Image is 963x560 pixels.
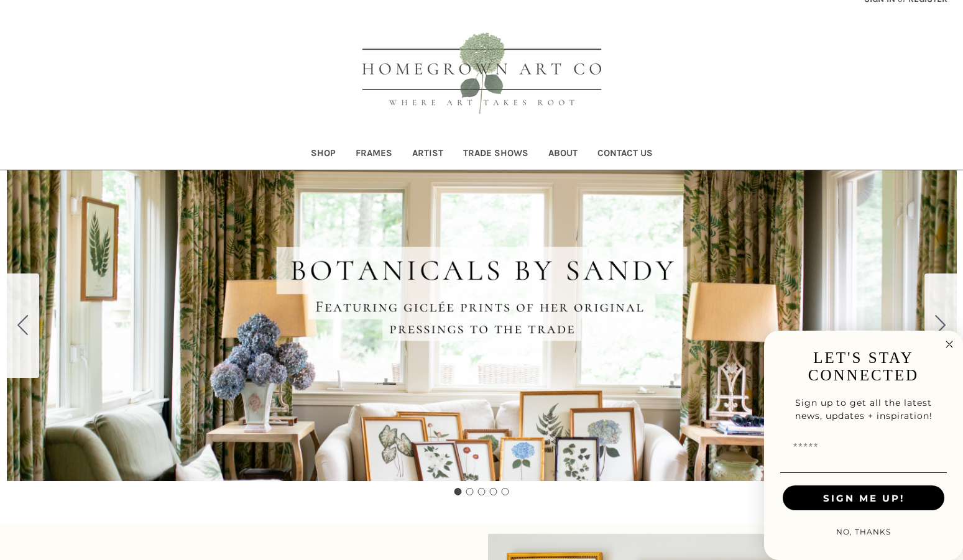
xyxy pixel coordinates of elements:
button: Go to slide 1 [454,488,462,495]
span: LET'S STAY CONNECTED [808,349,919,383]
button: Go to slide 2 [924,273,957,378]
button: Go to slide 2 [466,488,474,495]
button: NO, THANKS [830,520,897,544]
input: Email [783,435,944,460]
button: SIGN ME UP! [783,485,944,510]
a: Artist [402,139,453,170]
a: Frames [346,139,402,170]
button: Go to slide 3 [478,488,486,495]
img: HOMEGROWN ART CO [342,19,622,131]
a: Shop [301,139,346,170]
a: Contact Us [587,139,663,170]
div: FLYOUT Form [764,331,963,560]
button: Go to slide 4 [490,488,497,495]
button: Go to slide 5 [7,273,39,378]
a: About [538,139,587,170]
button: Go to slide 5 [502,488,509,495]
img: undelrine [780,472,947,473]
span: Sign up to get all the latest news, updates + inspiration! [795,397,933,421]
button: Close dialog [942,337,957,352]
a: Trade Shows [453,139,538,170]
